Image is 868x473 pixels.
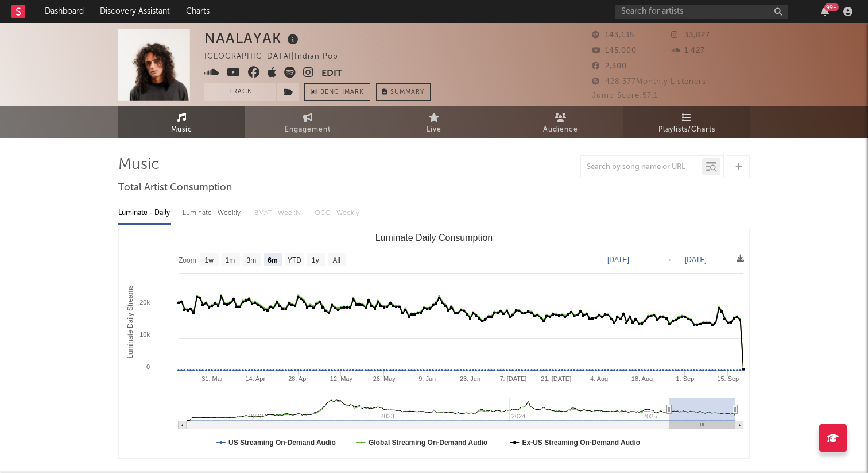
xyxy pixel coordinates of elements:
a: Audience [497,106,623,138]
text: Luminate Daily Consumption [375,233,493,243]
span: Jump Score: 57.1 [592,92,658,99]
div: Luminate - Daily [118,203,171,223]
text: 18. Aug [631,375,653,382]
input: Search for artists [615,5,788,19]
span: Engagement [285,123,331,137]
span: Playlists/Charts [658,123,715,137]
text: 7. [DATE] [499,375,526,382]
div: 99 + [824,3,839,11]
a: Benchmark [304,83,370,101]
text: 31. Mar [201,375,223,382]
text: 3m [247,256,257,264]
a: Engagement [245,106,371,138]
text: 21. [DATE] [541,375,571,382]
span: Live [427,123,441,137]
button: Track [204,83,276,101]
button: 99+ [821,7,829,16]
text: 1w [205,256,214,264]
span: 33,827 [671,32,710,39]
span: 428,377 Monthly Listeners [592,78,706,86]
span: Audience [543,123,578,137]
text: 20k [139,299,150,306]
div: Luminate - Weekly [183,203,243,223]
input: Search by song name or URL [581,163,702,172]
text: Ex-US Streaming On-Demand Audio [522,439,641,447]
text: 1y [312,256,319,264]
span: 145,000 [592,47,637,55]
text: 4. Aug [590,375,608,382]
span: Benchmark [320,86,364,99]
button: Edit [321,67,342,81]
span: 143,135 [592,32,634,39]
span: Total Artist Consumption [118,181,232,195]
text: [DATE] [685,256,707,264]
text: All [332,256,340,264]
text: 1m [226,256,235,264]
a: Live [371,106,497,138]
text: 6m [268,256,277,264]
a: Playlists/Charts [623,106,750,138]
text: [DATE] [607,256,629,264]
text: 1. Sep [676,375,694,382]
text: 26. May [373,375,396,382]
span: 2,300 [592,63,627,70]
span: Summary [390,89,424,95]
text: → [665,256,672,264]
text: 12. May [330,375,353,382]
svg: Luminate Daily Consumption [119,228,749,458]
text: 9. Jun [418,375,436,382]
a: Music [118,106,245,138]
div: NAALAYAK [204,29,301,48]
text: Global Streaming On-Demand Audio [369,439,488,447]
text: 14. Apr [245,375,265,382]
text: 10k [139,331,150,338]
span: Music [171,123,192,137]
text: 28. Apr [288,375,308,382]
text: YTD [288,256,301,264]
span: 1,427 [671,47,705,55]
div: [GEOGRAPHIC_DATA] | Indian Pop [204,50,351,64]
text: 23. Jun [460,375,480,382]
text: Zoom [179,256,196,264]
text: 15. Sep [717,375,739,382]
button: Summary [376,83,431,101]
text: US Streaming On-Demand Audio [228,439,336,447]
text: 0 [146,363,150,370]
text: Luminate Daily Streams [126,285,134,358]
